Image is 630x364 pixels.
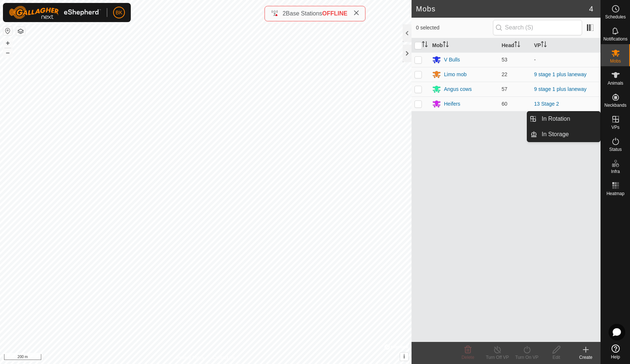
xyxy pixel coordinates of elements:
div: Turn On VP [512,354,542,361]
span: In Storage [542,130,569,139]
a: Privacy Policy [176,354,204,361]
span: Status [609,147,622,152]
span: Notifications [603,37,627,41]
a: 9 stage 1 plus laneway [534,86,587,92]
h2: Mobs [416,4,589,13]
span: BK [116,9,123,17]
span: Neckbands [604,103,626,107]
span: 22 [502,71,508,77]
span: Base Stations [286,10,322,17]
td: - [531,52,601,67]
p-sorticon: Activate to sort [541,42,547,48]
span: 2 [283,10,286,17]
span: 4 [589,3,593,14]
span: 0 selected [416,24,493,32]
input: Search (S) [493,20,582,35]
div: Heifers [444,100,460,108]
span: Help [611,355,620,359]
p-sorticon: Activate to sort [514,42,520,48]
th: Head [499,38,531,53]
button: i [400,353,408,361]
span: Infra [611,169,620,174]
button: – [3,48,12,57]
span: Animals [608,81,623,85]
button: + [3,39,12,47]
div: V Bulls [444,56,460,64]
li: In Storage [527,127,600,142]
div: Angus cows [444,85,472,93]
li: In Rotation [527,112,600,126]
span: 60 [502,101,508,107]
button: Map Layers [16,27,25,36]
span: In Rotation [542,114,570,123]
span: 53 [502,57,508,63]
span: OFFLINE [322,10,347,17]
button: Reset Map [3,26,12,35]
div: Edit [542,354,571,361]
span: i [403,353,405,360]
div: Create [571,354,601,361]
a: 9 stage 1 plus laneway [534,71,587,77]
span: VPs [611,125,619,130]
a: Contact Us [213,354,235,361]
p-sorticon: Activate to sort [422,42,428,48]
img: Gallagher Logo [9,6,101,19]
span: Schedules [605,15,626,19]
th: VP [531,38,601,53]
a: In Rotation [537,112,600,126]
th: Mob [429,38,499,53]
p-sorticon: Activate to sort [443,42,449,48]
a: 13 Stage 2 [534,101,559,107]
span: Delete [462,355,475,360]
span: 57 [502,86,508,92]
div: Limo mob [444,71,466,78]
span: Mobs [610,59,621,63]
a: Help [601,342,630,362]
div: Turn Off VP [483,354,512,361]
a: In Storage [537,127,600,142]
span: Heatmap [606,191,624,196]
